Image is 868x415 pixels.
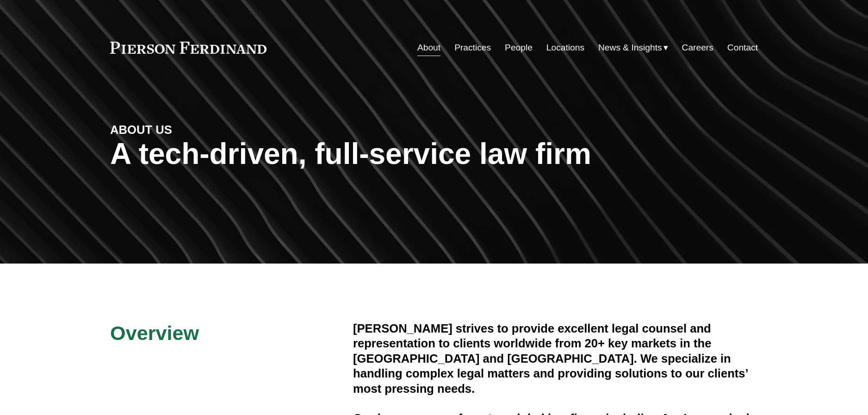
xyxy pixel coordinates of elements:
span: News & Insights [598,40,662,56]
strong: ABOUT US [110,123,172,136]
a: Locations [546,39,584,57]
a: About [417,39,440,57]
h4: [PERSON_NAME] strives to provide excellent legal counsel and representation to clients worldwide ... [353,321,758,396]
a: folder dropdown [598,39,668,57]
h1: A tech-driven, full-service law firm [110,137,758,171]
a: Careers [682,39,713,57]
a: Practices [454,39,491,57]
a: People [505,39,533,57]
span: Overview [110,322,199,344]
a: Contact [727,39,758,57]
